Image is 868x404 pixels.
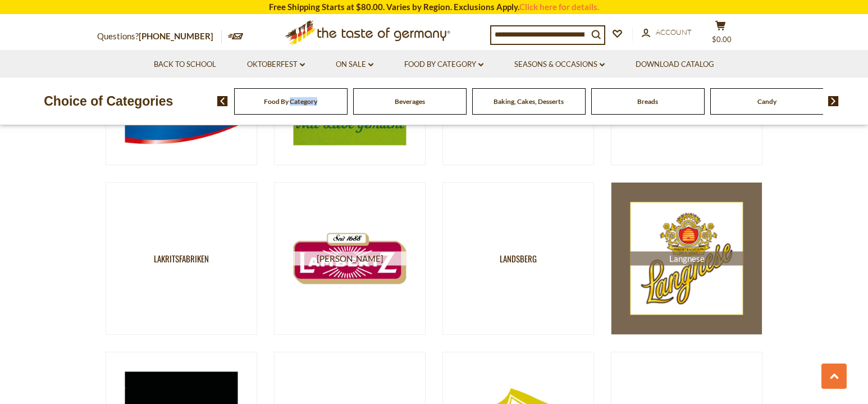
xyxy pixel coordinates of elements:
[139,31,213,41] a: [PHONE_NUMBER]
[757,97,776,106] a: Candy
[519,2,599,12] a: Click here for details.
[703,20,737,48] button: $0.00
[336,58,373,71] a: On Sale
[442,182,594,335] a: Landsberg
[631,202,743,315] img: Langnese
[106,182,257,335] a: Lakritsfabriken
[404,58,483,71] a: Food By Category
[294,202,406,315] img: Lambertz
[514,58,605,71] a: Seasons & Occasions
[154,252,209,266] span: Lakritsfabriken
[264,97,317,106] a: Food By Category
[97,29,222,44] p: Questions?
[637,97,658,106] a: Breads
[631,252,743,266] span: Langnese
[500,252,537,266] span: Landsberg
[712,35,732,44] span: $0.00
[494,97,564,106] a: Baking, Cakes, Desserts
[642,26,692,39] a: Account
[274,182,426,335] a: [PERSON_NAME]
[611,182,762,335] a: Langnese
[294,252,406,266] span: [PERSON_NAME]
[828,96,839,106] img: next arrow
[656,28,692,37] span: Account
[636,58,714,71] a: Download Catalog
[247,58,305,71] a: Oktoberfest
[395,97,425,106] a: Beverages
[154,58,216,71] a: Back to School
[217,96,228,106] img: previous arrow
